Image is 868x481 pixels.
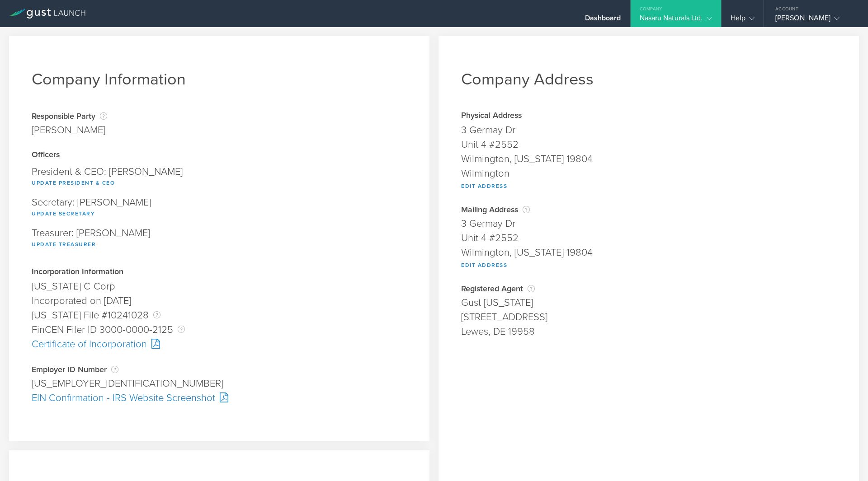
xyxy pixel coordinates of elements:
div: Registered Agent [461,284,836,293]
div: Nasaru Naturals Ltd. [640,14,712,27]
div: Certificate of Incorporation [32,337,407,351]
div: [PERSON_NAME] [32,123,107,137]
div: Responsible Party [32,112,107,121]
div: [US_STATE] C-Corp [32,279,407,294]
button: Update Secretary [32,208,95,219]
div: Help [731,14,755,27]
div: Mailing Address [461,205,836,214]
div: Physical Address [461,112,836,121]
div: Wilmington, [US_STATE] 19804 [461,245,836,260]
button: Edit Address [461,181,507,191]
div: Secretary: [PERSON_NAME] [32,193,407,224]
button: Edit Address [461,260,507,271]
div: Gust [US_STATE] [461,295,836,310]
div: [PERSON_NAME] [775,14,852,27]
div: 3 Germay Dr [461,216,836,231]
div: [US_EMPLOYER_IDENTIFICATION_NUMBER] [32,376,407,391]
div: Dashboard [585,14,621,27]
div: 3 Germay Dr [461,123,836,137]
div: [STREET_ADDRESS] [461,310,836,324]
div: EIN Confirmation - IRS Website Screenshot [32,391,407,405]
div: Officers [32,151,407,160]
div: Wilmington, [US_STATE] 19804 [461,152,836,166]
div: FinCEN Filer ID 3000-0000-2125 [32,322,407,337]
div: Wilmington [461,166,836,181]
h1: Company Address [461,70,836,89]
button: Update President & CEO [32,177,115,188]
div: Unit 4 #2552 [461,137,836,152]
div: [US_STATE] File #10241028 [32,308,407,322]
div: Employer ID Number [32,365,407,374]
div: Incorporated on [DATE] [32,294,407,308]
button: Update Treasurer [32,239,96,250]
h1: Company Information [32,70,407,89]
div: Incorporation Information [32,268,407,277]
div: President & CEO: [PERSON_NAME] [32,162,407,193]
div: Unit 4 #2552 [461,231,836,245]
div: Treasurer: [PERSON_NAME] [32,224,407,254]
div: Lewes, DE 19958 [461,324,836,339]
